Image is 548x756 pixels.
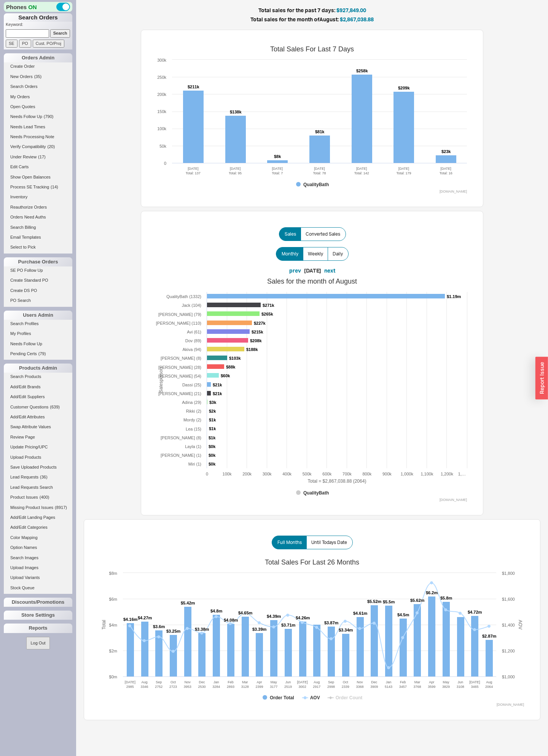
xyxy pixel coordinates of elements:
[4,133,72,141] a: Needs Processing Note
[443,680,449,684] tspan: May
[161,435,201,440] tspan: [PERSON_NAME] (8)
[158,374,201,378] tspan: [PERSON_NAME] (54)
[227,685,234,689] tspan: 2893
[261,312,273,316] tspan: $265k
[308,478,366,483] tspan: Total = $2,867,038.88 (2064)
[303,472,312,476] text: 500k
[28,3,37,11] span: ON
[157,92,166,97] text: 200k
[164,161,166,166] text: 0
[158,365,201,370] tspan: [PERSON_NAME] (28)
[306,231,340,237] span: Converted Sales
[34,74,42,79] span: ( 35 )
[442,685,450,689] tspan: 3829
[328,680,334,684] tspan: Sep
[297,680,307,684] tspan: [DATE]
[303,182,329,187] tspan: QualityBath
[401,472,414,476] text: 1,000k
[4,413,72,421] a: Add/Edit Attributes
[385,685,392,689] tspan: 5143
[277,539,302,545] span: Full Months
[153,624,165,629] tspan: $3.6m
[386,680,392,684] tspan: Jan
[158,367,164,393] tspan: Salesperson
[33,40,64,48] input: Cust. PO/Proj
[10,341,42,346] span: Needs Follow Up
[157,126,166,131] text: 100k
[4,266,72,274] a: SE PO Follow Up
[10,114,42,119] span: Needs Follow Up
[357,680,363,684] tspan: Nov
[4,297,72,305] a: PO Search
[183,418,201,422] tspan: Mordy (2)
[184,685,191,689] tspan: 3953
[356,69,368,73] tspan: $258k
[4,257,72,266] div: Purchase Orders
[109,675,117,679] text: $0m
[4,83,72,91] a: Search Orders
[447,294,461,299] tspan: $1.19m
[339,628,353,632] tspan: $3.34m
[4,514,72,522] a: Add/Edit Landing Pages
[4,403,72,411] a: Customer Questions(639)
[4,598,72,607] div: Discounts/Promotions
[4,223,72,231] a: Search Billing
[156,321,201,325] tspan: [PERSON_NAME] (110)
[342,472,352,476] text: 700k
[4,534,72,542] a: Color Mapping
[10,144,46,149] span: Verify Compatibility
[502,675,515,679] text: $1,000
[263,303,274,308] tspan: $271k
[486,680,492,684] tspan: Aug
[4,93,72,101] a: My Orders
[4,340,72,348] a: Needs Follow Up
[399,685,407,689] tspan: 3457
[4,564,72,572] a: Upload Images
[4,233,72,241] a: Email Templates
[126,685,134,689] tspan: 2985
[263,472,272,476] text: 300k
[4,493,72,501] a: Product Issues(400)
[10,475,38,479] span: Lead Requests
[158,391,201,396] tspan: [PERSON_NAME] (21)
[209,444,216,449] tspan: $0k
[156,680,162,684] tspan: Sep
[310,695,320,700] tspan: AOV
[270,45,354,53] tspan: Total Sales For Last 7 Days
[272,167,283,171] tspan: [DATE]
[367,599,382,604] tspan: $5.52m
[4,113,72,121] a: Needs Follow Up(790)
[166,294,201,299] tspan: QualityBath (1332)
[238,611,253,615] tspan: $4.65m
[322,472,331,476] text: 600k
[303,490,329,496] tspan: QualityBath
[413,685,421,689] tspan: 3768
[356,167,367,171] tspan: [DATE]
[226,365,236,369] tspan: $88k
[185,444,201,449] tspan: Layla (1)
[157,58,166,62] text: 300k
[224,618,238,622] tspan: $4.08m
[336,7,366,13] span: $927,849.00
[10,405,48,409] span: Customer Questions
[4,423,72,431] a: Swap Attribute Values
[157,75,166,80] text: 250k
[353,611,368,616] tspan: $4.61m
[199,680,205,684] tspan: Dec
[4,243,72,251] a: Select to Pick
[157,109,166,114] text: 150k
[50,29,70,37] input: Search
[440,171,452,175] tspan: Total: 16
[26,637,49,649] button: Log Out
[4,373,72,381] a: Search Products
[482,634,497,638] tspan: $2.87m
[252,330,263,334] tspan: $215k
[188,85,199,89] tspan: $211k
[4,123,72,131] a: Needs Lead Times
[186,171,201,175] tspan: Total: 137
[209,426,216,431] tspan: $1k
[6,40,18,48] input: SE
[4,350,72,358] a: Pending Certs(79)
[242,680,248,684] tspan: Mar
[458,472,466,476] tspan: 1,…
